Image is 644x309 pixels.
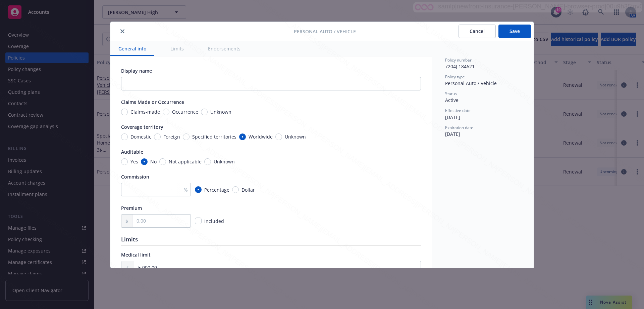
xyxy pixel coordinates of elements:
[210,108,231,115] span: Unknown
[121,99,184,105] span: Claims Made or Occurrence
[294,28,356,35] span: Personal Auto / Vehicle
[121,109,128,115] input: Claims-made
[214,158,235,165] span: Unknown
[445,63,475,70] span: 7204J 184621
[445,97,459,103] span: Active
[459,25,496,38] button: Cancel
[130,108,160,115] span: Claims-made
[118,27,126,35] button: close
[195,186,202,193] input: Percentage
[445,57,472,63] span: Policy number
[445,131,460,137] span: [DATE]
[141,158,148,165] input: No
[204,158,211,165] input: Unknown
[121,173,149,180] span: Commission
[249,133,273,140] span: Worldwide
[130,133,151,140] span: Domestic
[163,133,180,140] span: Foreign
[445,91,457,96] span: Status
[172,108,198,115] span: Occurrence
[445,125,473,130] span: Expiration date
[134,261,421,274] input: 0.00
[232,186,239,193] input: Dollar
[162,41,192,56] button: Limits
[275,133,282,140] input: Unknown
[239,133,246,140] input: Worldwide
[121,236,421,243] h1: Limits
[445,114,460,120] span: [DATE]
[204,218,224,224] span: Included
[445,108,471,113] span: Effective date
[159,158,166,165] input: Not applicable
[121,124,163,130] span: Coverage territory
[163,109,169,115] input: Occurrence
[204,186,229,193] span: Percentage
[169,158,202,165] span: Not applicable
[154,133,161,140] input: Foreign
[192,133,236,140] span: Specified territories
[183,133,190,140] input: Specified territories
[201,109,208,115] input: Unknown
[132,215,191,227] input: 0.00
[121,205,142,211] span: Premium
[445,74,465,80] span: Policy type
[121,149,143,155] span: Auditable
[498,25,531,38] button: Save
[121,158,128,165] input: Yes
[130,158,138,165] span: Yes
[241,186,255,193] span: Dollar
[184,186,188,193] span: %
[121,252,151,258] span: Medical limit
[121,68,152,74] span: Display name
[121,133,128,140] input: Domestic
[110,41,154,56] button: General info
[150,158,157,165] span: No
[445,80,497,86] span: Personal Auto / Vehicle
[285,133,306,140] span: Unknown
[200,41,249,56] button: Endorsements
